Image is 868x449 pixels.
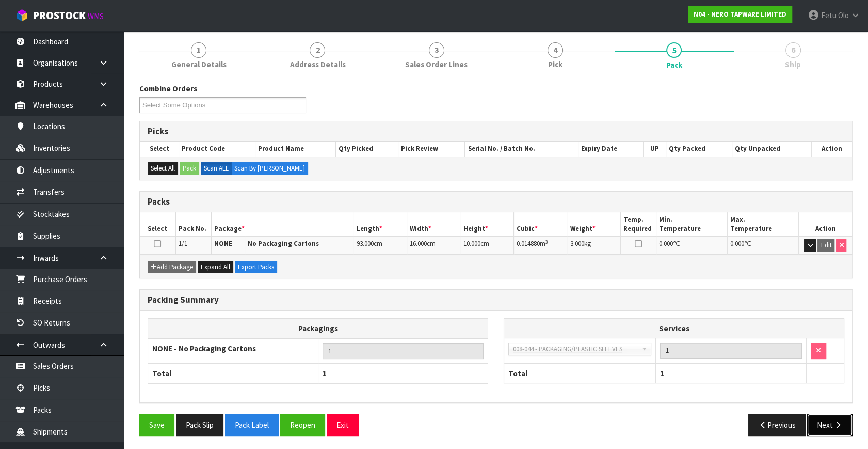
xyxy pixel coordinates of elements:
label: Scan ALL [201,162,232,175]
td: cm [353,237,407,255]
th: Height [460,212,514,237]
button: Edit [817,239,834,252]
span: 0.014880 [517,239,540,248]
th: Total [504,363,655,383]
td: cm [460,237,514,255]
span: Sales Order Lines [405,59,468,70]
span: 1 [191,42,206,58]
button: Expand All [198,261,233,273]
th: Select [140,212,175,237]
td: ℃ [656,237,727,255]
button: Pack Label [225,414,279,436]
th: Product Name [255,142,335,156]
span: Expand All [201,262,230,271]
span: Pack [139,75,853,444]
th: Action [811,142,852,156]
span: ProStock [33,9,86,22]
span: 1 [660,368,664,378]
a: N04 - NERO TAPWARE LIMITED [688,6,792,23]
button: Pack Slip [176,414,223,436]
h3: Packing Summary [148,295,844,305]
th: Select [140,142,179,156]
span: 008-044 - PACKAGING/PLASTIC SLEEVES [513,343,637,355]
small: WMS [88,11,104,21]
th: Package [211,212,353,237]
th: Qty Picked [335,142,398,156]
th: Expiry Date [578,142,644,156]
strong: NONE [214,239,232,248]
th: Serial No. / Batch No. [465,142,578,156]
th: Product Code [179,142,255,156]
th: Qty Packed [666,142,732,156]
button: Pack [180,162,199,175]
span: 4 [548,42,563,58]
span: Ship [785,59,801,70]
span: 2 [310,42,325,58]
td: ℃ [727,237,798,255]
td: kg [567,237,621,255]
span: 6 [785,42,801,58]
td: cm [407,237,460,255]
th: Action [798,212,852,237]
span: Fetu [821,10,837,20]
h3: Picks [148,127,844,136]
th: Min. Temperature [656,212,727,237]
button: Previous [748,414,806,436]
strong: N04 - NERO TAPWARE LIMITED [694,10,786,19]
th: Width [407,212,460,237]
span: 93.000 [356,239,373,248]
span: Pick [548,59,562,70]
strong: NONE - No Packaging Cartons [152,344,256,353]
th: Length [353,212,407,237]
th: Cubic [513,212,567,237]
th: Total [148,364,318,383]
th: Pick Review [398,142,465,156]
label: Scan By [PERSON_NAME] [231,162,308,175]
sup: 3 [545,239,548,245]
span: 3.000 [570,239,584,248]
td: m [513,237,567,255]
button: Exit [327,414,359,436]
button: Add Package [148,261,196,273]
button: Reopen [280,414,325,436]
span: 5 [666,42,682,58]
h3: Packs [148,197,844,207]
th: Services [504,319,844,338]
strong: No Packaging Cartons [248,239,319,248]
button: Next [807,414,853,436]
th: UP [644,142,666,156]
th: Max. Temperature [727,212,798,237]
img: cube-alt.png [15,9,28,22]
span: 0.000 [659,239,673,248]
th: Packagings [148,318,488,338]
span: Pack [666,59,682,70]
span: 1/1 [179,239,187,248]
th: Pack No. [175,212,211,237]
span: 1 [323,368,327,378]
span: General Details [171,59,227,70]
span: 0.000 [730,239,744,248]
button: Save [139,414,174,436]
span: Olo [838,10,849,20]
button: Select All [148,162,178,175]
th: Qty Unpacked [732,142,811,156]
span: 10.000 [463,239,480,248]
span: 16.000 [410,239,427,248]
span: Address Details [290,59,345,70]
th: Weight [567,212,621,237]
th: Temp. Required [620,212,656,237]
label: Combine Orders [139,83,197,94]
button: Export Packs [235,261,277,273]
span: 3 [429,42,444,58]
